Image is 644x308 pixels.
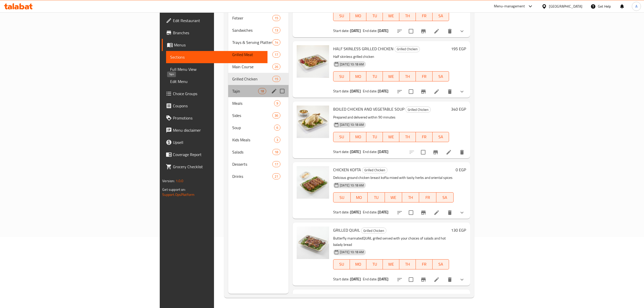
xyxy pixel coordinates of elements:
button: TH [399,11,416,21]
div: Desserts17 [228,158,289,170]
button: TU [366,259,383,269]
span: 15 [273,16,280,21]
span: GRILLED QUAIL [333,226,360,234]
svg: Show Choices [459,28,465,34]
span: Full Menu View [170,66,263,72]
img: HALF SKINLESS GRILLED CHICKEN [297,45,329,78]
span: Trays & Serving Platters [232,39,272,45]
div: Tajin18edit [228,85,289,97]
span: End date: [363,276,377,282]
span: End date: [363,88,377,94]
span: TH [401,133,414,141]
span: Grilled Chicken [406,107,431,113]
span: TH [404,194,417,201]
button: FR [416,259,432,269]
span: Menus [174,42,263,48]
span: Drinks [232,173,272,179]
button: WE [383,259,399,269]
a: Coverage Report [162,148,267,161]
span: 13 [273,28,280,33]
span: Grocery Checklist [173,164,263,170]
span: CHICKEN KOFTA [333,166,361,174]
b: [DATE] [350,209,361,215]
h6: 195 EGP [451,45,466,52]
span: [DATE] 10:18 AM [338,183,366,188]
span: SA [435,133,447,141]
span: Coupons [173,103,263,109]
button: FR [416,132,432,142]
span: SU [335,133,348,141]
span: MO [352,261,364,268]
span: Start date: [333,209,349,215]
button: SU [333,71,350,81]
div: items [272,112,280,118]
h6: 340 EGP [451,106,466,113]
span: Sides [232,112,272,118]
b: [DATE] [350,88,361,94]
div: Trays & Serving Platters14 [228,36,289,48]
button: sort-choices [393,273,406,286]
span: 17 [273,52,280,57]
span: Tajin [232,88,258,94]
span: End date: [363,27,377,34]
span: Choice Groups [173,91,263,97]
span: FR [418,73,430,80]
a: Edit menu item [434,210,440,216]
a: Full Menu View [166,63,267,75]
span: 21 [273,174,280,179]
button: show more [456,25,468,37]
span: [DATE] 10:18 AM [338,122,366,127]
span: 1.0.0 [176,178,184,184]
button: show more [456,273,468,286]
span: WE [385,261,397,268]
button: SA [433,11,449,21]
button: SA [433,259,449,269]
button: TU [366,71,383,81]
span: HALF SKINLESS GRILLED CHICKEN [333,45,393,53]
div: Grilled Chicken [405,107,431,113]
a: Branches [162,27,267,39]
span: Feteer [232,15,272,21]
span: SA [438,194,452,201]
button: MO [350,132,366,142]
span: Meals [232,100,274,106]
span: 9 [274,101,280,106]
span: Grilled Meat [232,52,272,58]
button: SU [333,192,351,202]
div: items [272,161,280,167]
span: FR [418,133,430,141]
span: GRILLED CHICKEN SAUSAGE [333,293,383,301]
span: SA [435,73,447,80]
div: [GEOGRAPHIC_DATA] [549,4,582,9]
button: Branch-specific-item [430,146,442,158]
div: Menu-management [494,3,525,9]
button: MO [350,259,366,269]
span: Get support on: [162,186,186,193]
span: FR [421,194,434,201]
div: Main Course [232,64,272,70]
span: Soup [232,125,274,131]
span: TU [368,133,381,141]
b: [DATE] [350,276,361,282]
button: SU [333,259,350,269]
span: WE [385,12,397,20]
span: 18 [273,150,280,155]
span: MO [352,73,364,80]
button: TH [399,259,416,269]
button: SU [333,11,350,21]
svg: Show Choices [459,210,465,216]
div: Salads [232,149,272,155]
span: Select to update [406,26,416,37]
button: TH [399,132,416,142]
p: Prepared and delivered within 90 minutes [333,114,449,121]
a: Sections [166,51,267,63]
button: TH [402,192,419,202]
a: Menu disclaimer [162,124,267,136]
button: delete [456,146,468,158]
span: TU [370,194,383,201]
